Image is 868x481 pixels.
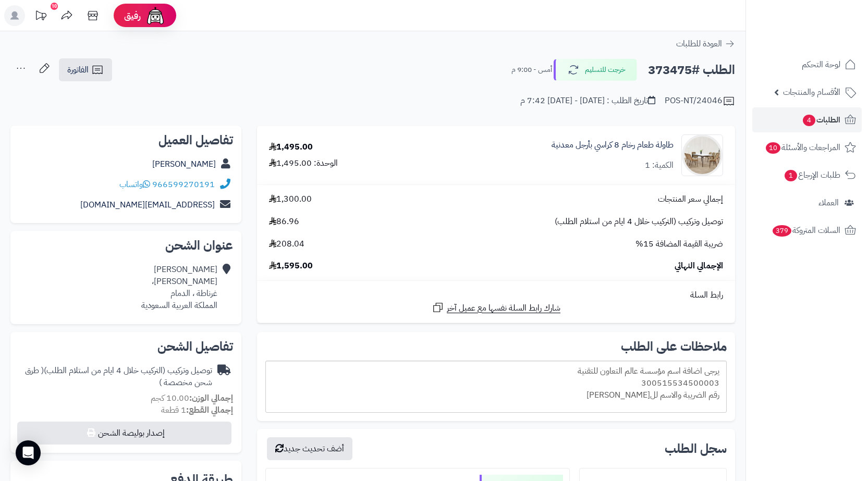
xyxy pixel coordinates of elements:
[783,85,840,100] span: الأقسام والمنتجات
[818,195,839,210] span: العملاء
[51,3,58,10] div: 10
[752,107,862,132] a: الطلبات4
[151,392,233,404] small: 10.00 كجم
[265,361,727,413] div: يرجى اضافة اسم مؤسسة عالم التعاون للتقنية 300515534500003 رقم الضريبة والاسم لل[PERSON_NAME]
[772,223,840,238] span: السلات المتروكة
[269,216,299,228] span: 86.96
[28,5,54,29] a: تحديثات المنصة
[665,442,727,455] h3: سجل الطلب
[80,199,215,211] a: [EMAIL_ADDRESS][DOMAIN_NAME]
[267,437,352,460] button: أضف تحديث جديد
[59,58,112,81] a: الفاتورة
[141,264,217,311] div: [PERSON_NAME] [PERSON_NAME]، غرناطة ، الدمام المملكة العربية السعودية
[552,139,674,151] a: طاولة طعام رخام 8 كراسي بأرجل معدنية
[676,38,722,50] span: العودة للطلبات
[785,170,797,181] span: 1
[511,65,552,75] small: أمس - 9:00 م
[17,422,231,445] button: إصدار بوليصة الشحن
[161,404,233,416] small: 1 قطعة
[119,178,150,191] a: واتساب
[645,159,674,171] div: الكمية: 1
[802,113,840,127] span: الطلبات
[752,190,862,215] a: العملاء
[676,38,735,50] a: العودة للطلبات
[152,178,215,191] a: 966599270191
[766,142,780,154] span: 10
[19,239,233,252] h2: عنوان الشحن
[269,157,338,169] div: الوحدة: 1,495.00
[19,134,233,146] h2: تفاصيل العميل
[124,9,141,22] span: رفيق
[658,193,723,205] span: إجمالي سعر المنتجات
[675,260,723,272] span: الإجمالي النهائي
[520,95,655,107] div: تاريخ الطلب : [DATE] - [DATE] 7:42 م
[25,364,212,389] span: ( طرق شحن مخصصة )
[261,289,731,301] div: رابط السلة
[186,404,233,416] strong: إجمالي القطع:
[67,64,89,76] span: الفاتورة
[635,238,723,250] span: ضريبة القيمة المضافة 15%
[152,158,216,170] a: [PERSON_NAME]
[269,141,313,153] div: 1,495.00
[752,163,862,188] a: طلبات الإرجاع1
[752,135,862,160] a: المراجعات والأسئلة10
[773,225,791,237] span: 379
[752,52,862,77] a: لوحة التحكم
[803,115,815,126] span: 4
[145,5,166,26] img: ai-face.png
[269,238,304,250] span: 208.04
[19,340,233,353] h2: تفاصيل الشحن
[648,59,735,81] h2: الطلب #373475
[189,392,233,404] strong: إجمالي الوزن:
[447,302,560,314] span: شارك رابط السلة نفسها مع عميل آخر
[554,59,637,81] button: خرجت للتسليم
[765,140,840,155] span: المراجعات والأسئلة
[432,301,560,314] a: شارك رابط السلة نفسها مع عميل آخر
[555,216,723,228] span: توصيل وتركيب (التركيب خلال 4 ايام من استلام الطلب)
[665,95,735,107] div: POS-NT/24046
[802,57,840,72] span: لوحة التحكم
[269,193,312,205] span: 1,300.00
[797,28,858,50] img: logo-2.png
[682,134,723,176] img: 1752664082-1-90x90.jpg
[752,218,862,243] a: السلات المتروكة379
[19,365,212,389] div: توصيل وتركيب (التركيب خلال 4 ايام من استلام الطلب)
[265,340,727,353] h2: ملاحظات على الطلب
[784,168,840,182] span: طلبات الإرجاع
[16,440,41,465] div: Open Intercom Messenger
[269,260,313,272] span: 1,595.00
